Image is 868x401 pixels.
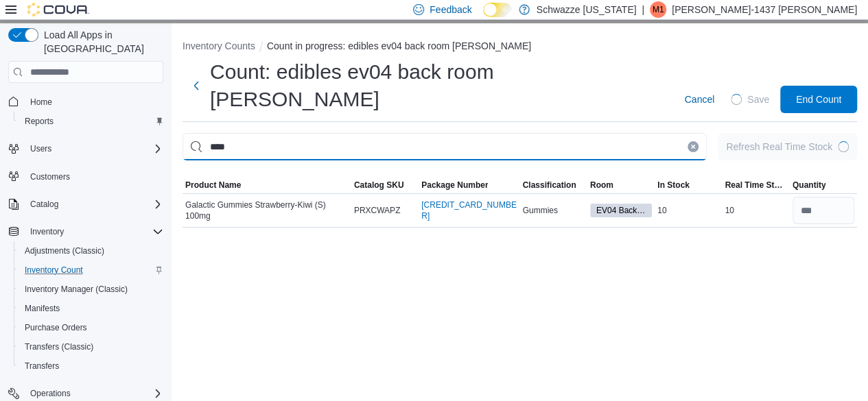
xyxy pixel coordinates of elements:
span: Purchase Orders [25,322,87,333]
span: Inventory Count [19,262,163,278]
p: Schwazze [US_STATE] [537,1,637,18]
button: Users [25,141,57,157]
a: Adjustments (Classic) [19,243,110,259]
span: Gummies [522,205,557,216]
button: Next [183,72,210,99]
span: End Count [796,93,841,106]
span: Home [25,93,163,110]
button: Inventory Count [14,260,169,280]
button: Quantity [790,177,857,193]
div: 10 [655,202,722,219]
span: Package Number [421,180,488,191]
a: Manifests [19,300,65,317]
span: Users [30,143,51,154]
span: EV04 Back Room [596,204,646,217]
button: Product Name [183,177,351,193]
span: Inventory Manager (Classic) [25,284,128,295]
button: End Count [780,86,857,113]
a: Customers [25,169,75,185]
a: Home [25,94,58,110]
span: Loading [836,139,851,154]
a: Transfers (Classic) [19,339,99,355]
button: Catalog SKU [351,177,419,193]
button: Package Number [419,177,519,193]
button: Refresh Real Time StockLoading [718,133,857,160]
span: Feedback [430,3,471,16]
span: Transfers (Classic) [25,341,93,352]
button: Count in progress: edibles ev04 back room [PERSON_NAME] [267,40,531,51]
span: Galactic Gummies Strawberry-Kiwi (S) 100mg [185,199,349,221]
span: Purchase Orders [19,319,163,336]
p: | [642,1,644,18]
span: Room [590,180,613,191]
a: Purchase Orders [19,319,93,336]
span: Manifests [19,300,163,317]
a: Inventory Count [19,262,89,278]
button: Catalog [3,195,169,214]
div: 10 [722,202,789,219]
span: Reports [19,113,163,130]
span: Transfers (Classic) [19,339,163,355]
span: Catalog SKU [354,180,404,191]
span: In Stock [657,180,690,191]
span: Loading [729,92,744,107]
button: Classification [519,177,587,193]
span: Quantity [793,180,826,191]
span: Inventory Manager (Classic) [19,281,163,297]
span: Customers [25,168,163,185]
span: Product Name [185,180,241,191]
span: Manifests [25,303,60,314]
button: Transfers (Classic) [14,337,169,356]
span: Reports [25,116,54,127]
a: Inventory Manager (Classic) [19,281,133,297]
button: Purchase Orders [14,318,169,337]
span: Inventory [30,226,64,237]
span: Adjustments (Classic) [19,243,163,259]
span: Catalog [30,199,58,210]
button: Clear input [688,141,699,152]
button: Inventory Counts [183,40,255,51]
button: In Stock [655,177,722,193]
a: [CREDIT_CARD_NUMBER] [421,199,517,221]
button: Inventory Manager (Classic) [14,280,169,299]
span: Inventory Count [25,265,83,276]
span: Save [747,93,769,106]
span: M1 [653,1,664,18]
span: Transfers [25,361,59,372]
button: Inventory [3,222,169,241]
button: Cancel [679,86,720,113]
button: Real Time Stock [722,177,789,193]
button: LoadingSave [725,86,775,113]
span: Operations [30,388,71,399]
input: This is a search bar. After typing your query, hit enter to filter the results lower in the page. [183,133,707,160]
nav: An example of EuiBreadcrumbs [183,39,857,56]
a: Reports [19,113,59,130]
div: Mariah-1437 Marquez [650,1,666,18]
button: Catalog [25,196,64,212]
span: EV04 Back Room [590,204,652,217]
span: Catalog [25,196,163,212]
a: Transfers [19,358,64,374]
span: PRXCWAPZ [354,205,401,216]
span: Users [25,141,163,157]
span: Adjustments (Classic) [25,245,104,256]
button: Reports [14,112,169,131]
span: Cancel [684,93,714,106]
h1: Count: edibles ev04 back room [PERSON_NAME] [210,58,668,113]
div: Refresh Real Time Stock [726,140,832,154]
input: Dark Mode [483,3,512,17]
span: Load All Apps in [GEOGRAPHIC_DATA] [38,28,163,56]
span: Real Time Stock [725,180,786,191]
span: Customers [30,171,70,182]
button: Home [3,91,169,111]
button: Users [3,139,169,158]
span: Inventory [25,223,163,240]
span: Home [30,97,52,108]
button: Adjustments (Classic) [14,241,169,260]
button: Transfers [14,356,169,376]
button: Manifests [14,299,169,318]
span: Transfers [19,358,163,374]
span: Dark Mode [483,17,484,18]
button: Inventory [25,223,69,240]
img: Cova [27,3,89,16]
